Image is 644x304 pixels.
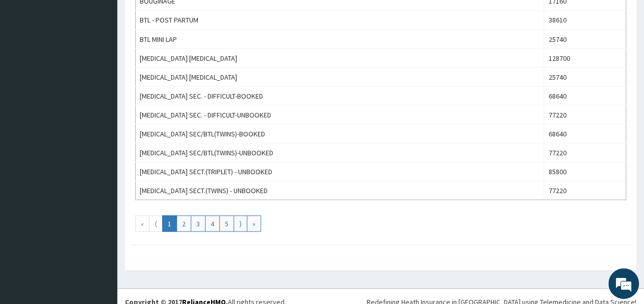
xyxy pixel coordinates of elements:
span: We're online! [59,88,141,192]
td: 77220 [544,143,626,162]
td: [MEDICAL_DATA] SEC. - DIFFICULT-BOOKED [136,86,544,105]
td: 77220 [544,181,626,200]
a: Go to page number 4 [205,215,220,231]
td: BTL - POST PARTUM [136,11,544,30]
img: d_794563401_company_1708531726252_794563401 [19,51,41,77]
textarea: Type your message and hit 'Enter' [5,199,194,235]
td: [MEDICAL_DATA] SEC/BTL(TWINS)-UNBOOKED [136,143,544,162]
td: 128700 [544,49,626,67]
a: Go to page number 2 [176,215,191,231]
a: Go to page number 1 [162,215,177,231]
a: Go to previous page [149,215,163,231]
td: 77220 [544,105,626,124]
a: Go to page number 5 [219,215,234,231]
div: Minimize live chat window [167,5,192,30]
a: Go to first page [135,215,149,231]
td: 68640 [544,124,626,143]
td: [MEDICAL_DATA] [MEDICAL_DATA] [136,67,544,86]
a: Go to last page [247,215,261,231]
td: 85800 [544,162,626,181]
td: 38610 [544,11,626,30]
td: [MEDICAL_DATA] SEC. - DIFFICULT-UNBOOKED [136,105,544,124]
td: 25740 [544,30,626,49]
td: [MEDICAL_DATA] SECT.(TWINS) - UNBOOKED [136,181,544,200]
td: [MEDICAL_DATA] [MEDICAL_DATA] [136,49,544,67]
td: BTL MINI LAP [136,30,544,49]
td: 68640 [544,86,626,105]
a: Go to next page [234,215,247,231]
a: Go to page number 3 [191,215,205,231]
td: [MEDICAL_DATA] SECT.(TRIPLET) - UNBOOKED [136,162,544,181]
td: 25740 [544,67,626,86]
td: [MEDICAL_DATA] SEC/BTL(TWINS)-BOOKED [136,124,544,143]
div: Chat with us now [53,57,171,71]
